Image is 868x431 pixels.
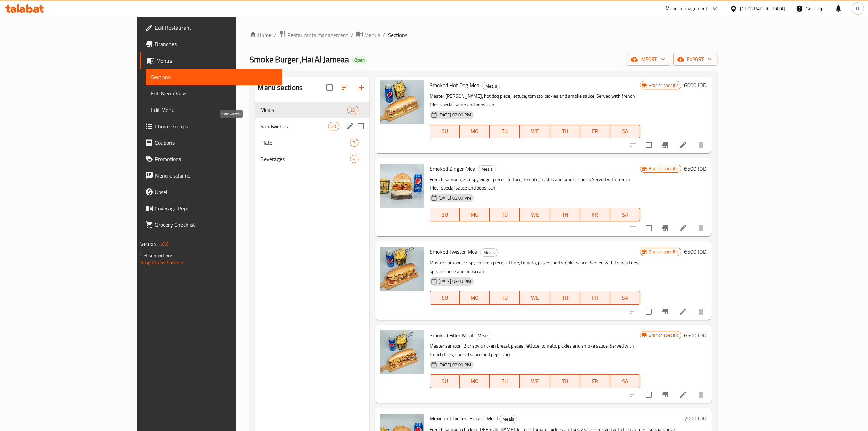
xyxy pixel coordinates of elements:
[430,208,460,221] button: SU
[523,376,547,386] span: WE
[151,106,276,114] span: Edit Menu
[475,332,492,340] span: Meals
[520,208,550,221] button: WE
[430,125,460,138] button: SU
[580,125,610,138] button: FR
[353,79,369,96] button: Add section
[328,122,339,130] div: items
[140,239,157,248] span: Version:
[430,413,498,423] span: Mexican Chicken Burger Meal
[430,259,640,276] p: Master samoon, crispy chicken piece, lettuce, tomato, pickles and smoke sauce. Served with french...
[679,141,687,149] a: Edit menu item
[140,36,282,52] a: Branches
[350,139,358,147] div: items
[613,210,637,220] span: SA
[632,55,665,64] span: import
[260,122,328,130] span: Sandwiches
[337,79,353,96] span: Sort sections
[693,303,709,320] button: delete
[140,134,282,151] a: Coupons
[684,80,706,90] h6: 6000 IQD
[430,342,640,359] p: Master samoon, 2 crispy chicken breast pieces, lettuce, tomato, pickles and smoke sauce. Served w...
[684,414,706,423] h6: 7000 IQD
[550,208,580,221] button: TH
[679,391,687,399] a: Edit menu item
[380,330,424,374] img: Smoked Filler Meal
[433,293,457,303] span: SU
[646,82,681,89] span: Branch specific
[255,102,369,118] div: Meals20
[523,293,547,303] span: WE
[610,208,640,221] button: SA
[462,210,487,220] span: MO
[155,221,276,229] span: Grocery Checklist
[492,126,517,136] span: TU
[520,374,550,388] button: WE
[523,126,547,136] span: WE
[146,102,282,118] a: Edit Menu
[550,291,580,305] button: TH
[673,53,717,66] button: export
[657,303,674,320] button: Branch-specific-item
[641,388,656,402] span: Select to update
[350,156,358,162] span: 4
[490,208,520,221] button: TU
[356,30,380,39] a: Menus
[433,210,457,220] span: SU
[583,210,607,220] span: FR
[740,5,785,12] div: [GEOGRAPHIC_DATA]
[613,376,637,386] span: SA
[328,123,339,130] span: 20
[260,139,350,147] span: Plate
[553,210,577,220] span: TH
[430,164,477,174] span: Smoked Zinger Meal
[610,374,640,388] button: SA
[550,125,580,138] button: TH
[155,139,276,147] span: Coupons
[693,220,709,236] button: delete
[462,293,487,303] span: MO
[684,247,706,257] h6: 6500 IQD
[480,249,498,257] span: Meals
[140,52,282,69] a: Menus
[462,126,487,136] span: MO
[146,69,282,85] a: Sections
[249,52,349,67] span: Smoke Burger ,Hai Al Jameaa
[155,171,276,180] span: Menu disclaimer
[436,362,474,368] span: [DATE] 03:00 PM
[499,415,517,423] div: Meals
[351,31,353,39] li: /
[482,82,500,90] div: Meals
[352,57,367,63] span: Open
[350,140,358,146] span: 3
[380,247,424,291] img: Smoked Twister Meal
[478,165,496,173] span: Meals
[666,4,708,13] div: Menu-management
[646,249,681,255] span: Branch specific
[613,293,637,303] span: SA
[255,151,369,167] div: Beverages4
[553,126,577,136] span: TH
[580,374,610,388] button: FR
[348,107,358,113] span: 20
[287,31,348,39] span: Restaurants management
[646,332,681,338] span: Branch specific
[475,332,492,340] div: Meals
[249,30,717,39] nav: breadcrumb
[433,126,457,136] span: SU
[646,165,681,172] span: Branch specific
[155,24,276,32] span: Edit Restaurant
[580,291,610,305] button: FR
[436,278,474,285] span: [DATE] 03:00 PM
[490,291,520,305] button: TU
[352,56,367,64] div: Open
[255,99,369,170] nav: Menu sections
[520,125,550,138] button: WE
[856,5,859,12] span: H
[613,126,637,136] span: SA
[550,374,580,388] button: TH
[492,210,517,220] span: TU
[490,374,520,388] button: TU
[679,224,687,232] a: Edit menu item
[155,188,276,196] span: Upsell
